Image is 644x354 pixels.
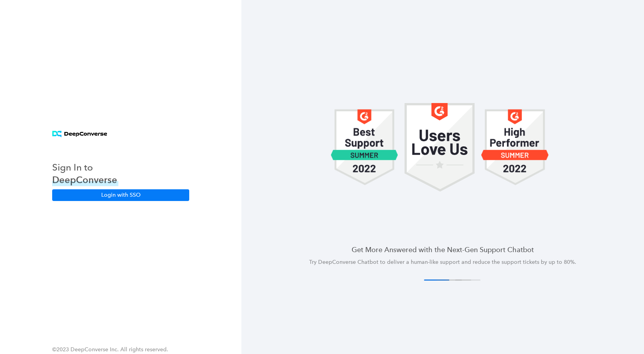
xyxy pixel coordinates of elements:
button: 3 [446,279,471,281]
button: 2 [436,279,462,281]
button: 4 [455,279,480,281]
h3: DeepConverse [52,174,118,186]
span: ©2023 DeepConverse Inc. All rights reserved. [52,346,168,353]
button: 1 [424,279,449,281]
img: carousel 1 [481,103,549,192]
h3: Sign In to [52,161,118,174]
img: carousel 1 [331,103,399,192]
img: horizontal logo [52,131,107,137]
span: Try DeepConverse Chatbot to deliver a human-like support and reduce the support tickets by up to ... [309,259,576,265]
button: Login with SSO [52,189,189,201]
img: carousel 1 [405,103,475,192]
h4: Get More Answered with the Next-Gen Support Chatbot [260,245,625,254]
